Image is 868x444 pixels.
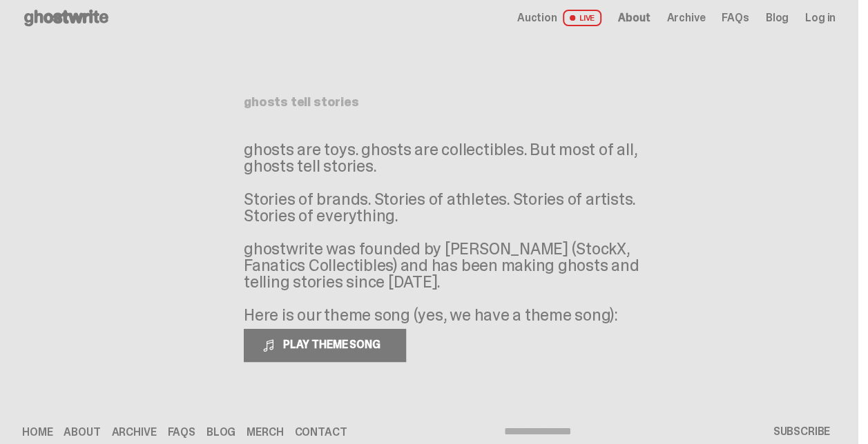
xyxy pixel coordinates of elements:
[517,10,601,26] a: Auction LIVE
[64,427,100,438] a: About
[766,12,789,23] a: Blog
[618,12,650,23] a: About
[805,12,836,23] a: Log in
[244,96,614,108] h1: ghosts tell stories
[112,427,157,438] a: Archive
[517,12,557,23] span: Auction
[722,12,749,23] a: FAQs
[167,427,195,438] a: FAQs
[244,329,406,362] button: PLAY THEME SONG
[22,427,52,438] a: Home
[563,10,602,26] span: LIVE
[294,427,347,438] a: Contact
[666,12,705,23] a: Archive
[206,427,235,438] a: Blog
[278,337,389,352] span: PLAY THEME SONG
[244,141,658,323] p: ghosts are toys. ghosts are collectibles. But most of all, ghosts tell stories. Stories of brands...
[247,427,283,438] a: Merch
